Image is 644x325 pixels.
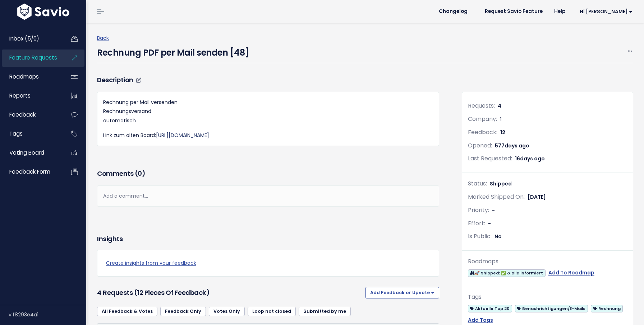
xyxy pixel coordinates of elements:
[9,305,86,324] div: v.f8293e4a1
[9,54,57,61] span: Feature Requests
[2,126,60,142] a: Tags
[468,179,487,188] span: Status:
[498,102,501,109] span: 4
[299,307,351,316] a: Submitted by me
[468,219,485,227] span: Effort:
[9,111,36,118] span: Feedback
[468,304,512,313] a: Aktuelle Top 20
[495,142,529,149] span: 577
[490,180,512,187] span: Shipped
[515,304,588,313] a: Benachrichtigungen/E-Mails
[468,232,492,240] span: Is Public:
[468,268,546,277] a: 🚀 Shipped: ✅ & alle informiert
[2,88,60,104] a: Reports
[209,307,245,316] a: Votes Only
[500,129,505,136] span: 12
[365,287,439,298] button: Add Feedback or Upvote
[468,115,497,123] span: Company:
[106,259,430,268] a: Create insights from your feedback
[468,305,512,312] span: Aktuelle Top 20
[97,234,123,244] h3: Insights
[548,268,594,277] a: Add To Roadmap
[97,288,363,298] h3: 4 Requests (12 pieces of Feedback)
[97,307,157,316] a: All Feedback & Votes
[488,220,491,227] span: -
[515,155,545,162] span: 16
[548,6,571,17] a: Help
[468,128,497,136] span: Feedback:
[439,9,468,14] span: Changelog
[492,207,495,214] span: -
[9,149,44,156] span: Voting Board
[468,269,546,277] span: 🚀 Shipped: ✅ & alle informiert
[528,193,546,201] span: [DATE]
[2,69,60,85] a: Roadmaps
[2,164,60,180] a: Feedback form
[520,155,545,162] span: days ago
[103,98,433,125] p: Rechnung per Mail versenden Rechnungsversand automatisch
[468,256,627,267] div: Roadmaps
[494,233,502,240] span: No
[9,92,31,99] span: Reports
[97,75,439,85] h3: Description
[580,9,632,14] span: Hi [PERSON_NAME]
[2,30,60,47] a: Inbox (5/0)
[248,307,296,316] a: Loop not closed
[9,130,23,137] span: Tags
[9,73,39,80] span: Roadmaps
[97,43,249,59] h4: Rechnung PDF per Mail senden [48]
[9,35,39,42] span: Inbox (5/0)
[97,34,109,42] a: Back
[468,316,493,325] a: Add Tags
[479,6,548,17] a: Request Savio Feature
[468,154,512,162] span: Last Requested:
[591,304,623,313] a: Rechnung
[571,6,638,17] a: Hi [PERSON_NAME]
[468,292,627,302] div: Tags
[2,145,60,161] a: Voting Board
[591,305,623,312] span: Rechnung
[2,50,60,66] a: Feature Requests
[505,142,529,149] span: days ago
[97,185,439,207] div: Add a comment...
[468,141,492,150] span: Opened:
[2,107,60,123] a: Feedback
[160,307,206,316] a: Feedback Only
[103,131,433,140] p: Link zum alten Board:
[468,193,525,201] span: Marked Shipped On:
[468,206,489,214] span: Priority:
[97,169,439,179] h3: Comments ( )
[138,169,142,178] span: 0
[500,116,502,123] span: 1
[156,132,209,139] a: [URL][DOMAIN_NAME]
[468,102,495,110] span: Requests:
[15,4,71,20] img: logo-white.9d6f32f41409.svg
[515,305,588,312] span: Benachrichtigungen/E-Mails
[9,168,50,175] span: Feedback form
